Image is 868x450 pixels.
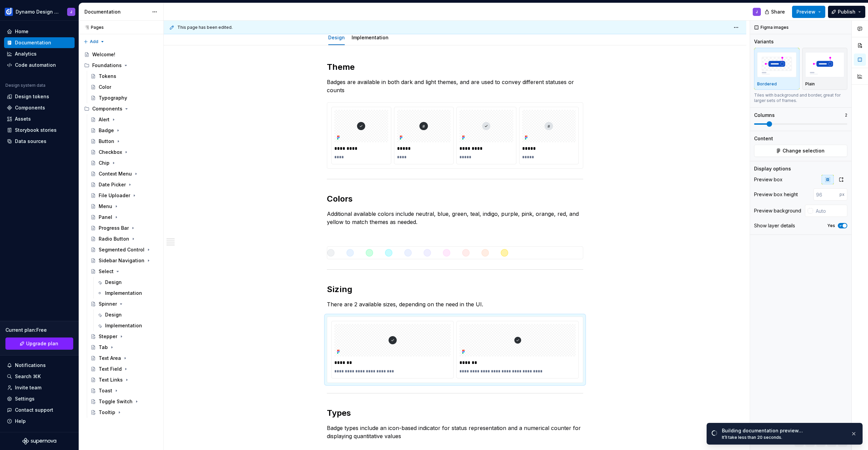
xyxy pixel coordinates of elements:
a: Invite team [4,382,75,393]
a: Design [94,277,161,288]
button: Search ⌘K [4,371,75,382]
div: Preview box [754,176,783,183]
div: Design [105,279,122,286]
input: 96 [813,188,840,201]
div: Building documentation preview… [722,427,845,434]
a: Date Picker [88,179,161,190]
a: Home [4,26,75,37]
div: Current plan : Free [5,327,73,333]
div: Badge [99,127,114,134]
img: c5f292b4-1c74-4827-b374-41971f8eb7d9.png [5,8,13,16]
img: placeholder [805,52,845,77]
div: Text Field [99,366,122,372]
a: Spinner [88,299,161,309]
div: Implementation [349,30,391,44]
a: Upgrade plan [5,337,73,350]
div: Home [15,28,28,35]
button: Contact support [4,405,75,415]
div: Sidebar Navigation [99,257,144,264]
a: Implementation [94,288,161,299]
span: Upgrade plan [26,340,58,347]
div: Components [81,103,161,114]
div: Code automation [15,62,56,68]
span: Publish [838,8,855,15]
div: Menu [99,203,112,210]
input: Auto [813,205,847,217]
div: Design system data [5,83,45,88]
div: Design [325,30,348,44]
div: Alert [99,116,110,123]
a: Badge [88,125,161,136]
a: Welcome! [81,49,161,60]
a: Text Field [88,364,161,374]
a: Data sources [4,136,75,147]
p: Bordered [757,81,777,87]
a: Settings [4,393,75,404]
a: Tokens [88,71,161,82]
div: Help [15,418,26,425]
span: Add [90,39,98,44]
div: Checkbox [99,149,122,156]
a: Design [328,35,345,40]
a: Panel [88,212,161,223]
div: Content [754,135,773,142]
a: Text Area [88,353,161,364]
span: This page has been edited. [177,25,233,30]
div: J [756,9,758,15]
div: Text Links [99,376,123,383]
div: Panel [99,214,112,221]
div: Documentation [84,8,149,15]
div: File Uploader [99,192,130,199]
div: Foundations [81,60,161,71]
a: Sidebar Navigation [88,255,161,266]
div: Implementation [105,322,142,329]
a: Segmented Control [88,244,161,255]
div: Segmented Control [99,246,144,253]
a: Color [88,82,161,93]
a: Storybook stories [4,125,75,136]
svg: Supernova Logo [22,438,56,445]
p: Plain [805,81,815,87]
div: Welcome! [92,51,115,58]
div: Tokens [99,73,116,80]
a: Context Menu [88,168,161,179]
div: Typography [99,95,127,101]
div: Text Area [99,355,121,362]
a: Typography [88,93,161,103]
div: Context Menu [99,170,132,177]
div: Pages [81,25,104,30]
a: Menu [88,201,161,212]
button: placeholderBordered [754,48,800,90]
div: Date Picker [99,181,126,188]
button: Dynamo Design SystemJ [1,4,77,19]
div: Preview box height [754,191,798,198]
div: Preview background [754,207,801,214]
div: Storybook stories [15,127,57,134]
span: Change selection [783,147,825,154]
a: File Uploader [88,190,161,201]
div: Settings [15,395,35,402]
div: Spinner [99,301,117,307]
a: Toggle Switch [88,396,161,407]
div: Progress Bar [99,225,129,231]
div: Assets [15,116,31,122]
h2: Colors [327,193,583,204]
div: Toast [99,387,112,394]
label: Yes [827,223,835,228]
a: Documentation [4,37,75,48]
div: Notifications [15,362,46,369]
span: Preview [796,8,815,15]
div: Invite team [15,384,41,391]
div: Analytics [15,50,37,57]
div: Components [15,104,45,111]
div: Display options [754,165,791,172]
div: It’ll take less than 20 seconds. [722,435,845,440]
a: Analytics [4,48,75,59]
div: Color [99,84,111,90]
h2: Sizing [327,284,583,295]
a: Implementation [352,35,389,40]
a: Progress Bar [88,223,161,233]
a: Chip [88,158,161,168]
div: Search ⌘K [15,373,41,380]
